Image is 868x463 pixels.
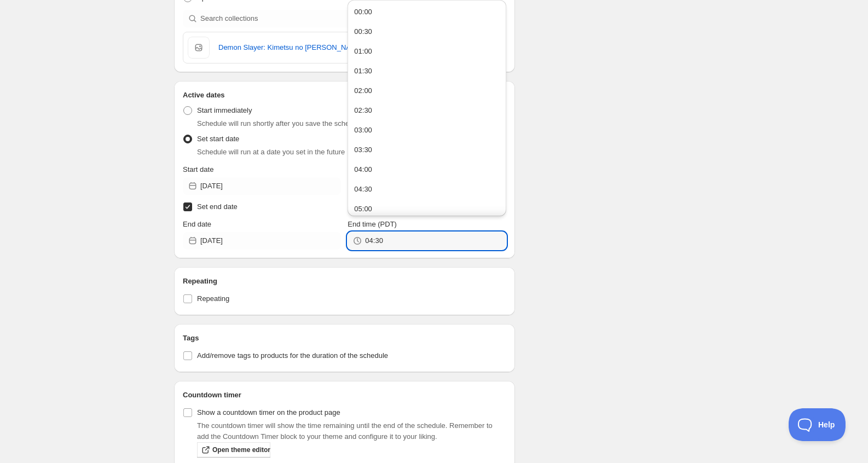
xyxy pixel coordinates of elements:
div: 00:00 [354,7,372,18]
h2: Repeating [183,276,506,287]
span: Add/remove tags to products for the duration of the schedule [197,351,388,360]
h2: Tags [183,333,506,344]
div: 00:30 [354,26,372,37]
button: 03:00 [351,121,502,139]
span: Set end date [197,202,238,211]
div: 02:30 [354,105,372,116]
span: Open theme editor [212,445,270,454]
button: 00:00 [351,3,502,21]
div: 03:00 [354,125,372,136]
button: 05:00 [351,200,502,218]
a: Open theme editor [197,442,270,458]
iframe: Toggle Customer Support [789,408,846,441]
div: 04:00 [354,164,372,175]
button: 00:30 [351,23,502,40]
button: 01:00 [351,43,502,60]
div: 02:00 [354,85,372,96]
span: End date [183,220,211,228]
h2: Active dates [183,90,506,101]
button: 02:30 [351,102,502,119]
span: Show a countdown timer on the product page [197,408,340,416]
button: 01:30 [351,62,502,80]
div: 04:30 [354,184,372,195]
button: 04:00 [351,161,502,178]
span: End time (PDT) [348,220,397,228]
a: Demon Slayer: Kimetsu no [PERSON_NAME] [218,42,482,53]
div: 01:00 [354,46,372,57]
span: Start date [183,165,213,173]
div: 05:00 [354,204,372,215]
div: 03:30 [354,144,372,155]
button: 04:30 [351,181,502,198]
span: Start immediately [197,106,252,114]
button: 02:00 [351,82,502,100]
p: The countdown timer will show the time remaining until the end of the schedule. Remember to add t... [197,420,506,442]
h2: Countdown timer [183,390,506,401]
span: Schedule will run shortly after you save the schedule [197,119,363,128]
input: Search collections [200,10,478,27]
span: Repeating [197,294,229,303]
button: 03:30 [351,141,502,159]
span: Set start date [197,135,239,143]
div: 01:30 [354,66,372,77]
span: Schedule will run at a date you set in the future [197,148,345,156]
